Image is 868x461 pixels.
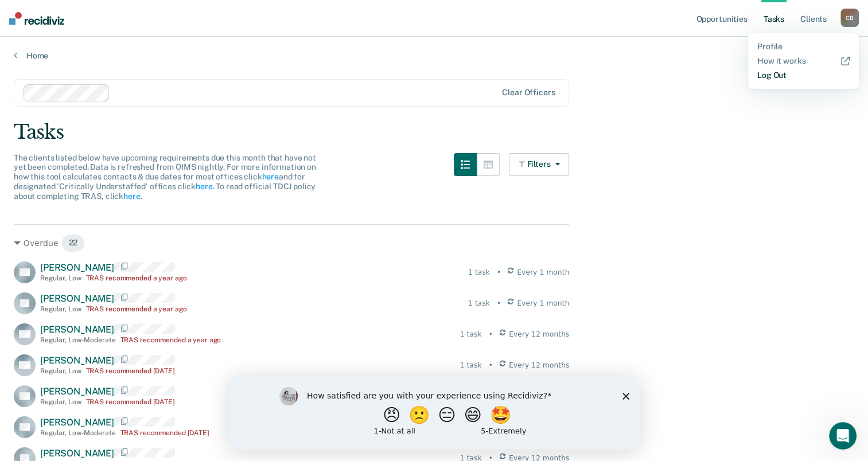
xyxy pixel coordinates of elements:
div: 1 task [460,360,482,370]
div: • [497,267,501,278]
div: Regular , Low [40,274,81,282]
span: [PERSON_NAME] [40,293,114,304]
div: Tasks [14,120,854,144]
span: [PERSON_NAME] [40,262,114,273]
span: Every 1 month [517,267,569,278]
div: 1 task [468,267,490,278]
div: TRAS recommended a year ago [86,274,187,282]
div: Regular , Low-Moderate [40,429,116,437]
a: here [196,182,212,191]
span: Every 1 month [517,298,569,308]
span: 22 [61,234,85,252]
div: TRAS recommended [DATE] [120,429,209,437]
div: TRAS recommended [DATE] [86,367,175,375]
img: Recidiviz [9,12,64,25]
div: • [497,298,501,308]
iframe: Intercom live chat [829,422,857,450]
div: TRAS recommended [DATE] [86,398,175,406]
div: Regular , Low [40,367,81,375]
div: Clear officers [502,88,555,97]
span: The clients listed below have upcoming requirements due this month that have not yet been complet... [14,153,316,201]
div: 1 task [460,329,482,339]
span: [PERSON_NAME] [40,324,114,335]
a: here [262,172,278,181]
div: • [489,360,493,370]
div: 1 task [468,298,490,308]
button: Filters [509,153,570,176]
div: TRAS recommended a year ago [86,305,187,313]
iframe: Survey by Kim from Recidiviz [229,376,640,450]
div: C B [840,9,859,27]
div: Regular , Low-Moderate [40,336,116,344]
a: Home [14,50,854,61]
div: TRAS recommended a year ago [120,336,221,344]
a: Profile [757,42,850,52]
a: here [123,192,140,201]
div: Regular , Low [40,305,81,313]
button: CB [840,9,859,27]
span: [PERSON_NAME] [40,355,114,366]
span: Every 12 months [509,329,569,339]
div: Regular , Low [40,398,81,406]
div: Overdue 22 [14,234,569,252]
a: Log Out [757,71,850,80]
span: [PERSON_NAME] [40,448,114,459]
a: How it works [757,56,850,66]
span: [PERSON_NAME] [40,417,114,428]
div: • [489,329,493,339]
span: [PERSON_NAME] [40,386,114,397]
span: Every 12 months [509,360,569,370]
